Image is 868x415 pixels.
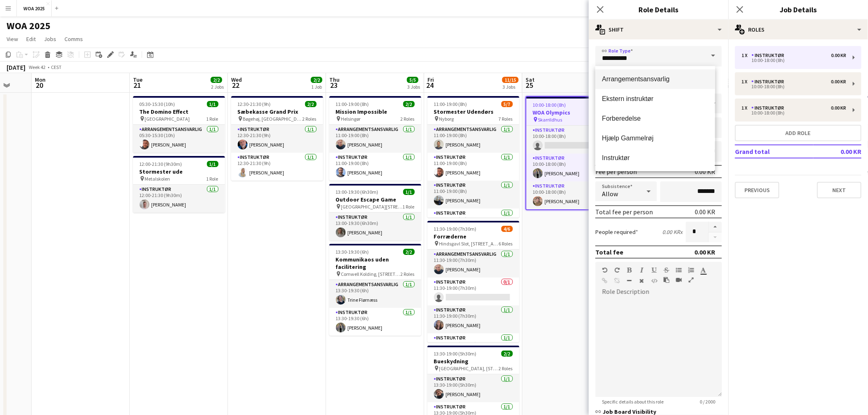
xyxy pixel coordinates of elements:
div: Total fee [595,248,623,256]
span: Skarrildhus [538,117,563,123]
span: [GEOGRAPHIC_DATA], [STREET_ADDRESS] [439,365,499,371]
h3: Kommunikaos uden facilitering [329,256,421,271]
span: Fri [427,76,434,83]
app-card-role: Arrangementsansvarlig1/111:00-19:00 (8h)[PERSON_NAME] [427,125,519,153]
span: 22 [230,80,242,90]
button: Strikethrough [664,267,669,273]
button: Ordered List [688,267,694,273]
app-card-role: Instruktør1/110:00-18:00 (8h)[PERSON_NAME] [526,154,617,181]
app-card-role: Instruktør1/111:00-19:00 (8h)[PERSON_NAME] [427,181,519,209]
span: 1/1 [207,161,218,167]
span: 2/2 [501,351,513,357]
span: 24 [426,80,434,90]
span: 2 Roles [303,116,317,122]
div: 2 Jobs [211,84,224,90]
div: 11:00-19:00 (8h)5/7Stormester Udendørs Nyborg7 RolesArrangementsansvarlig1/111:00-19:00 (8h)[PERS... [427,96,519,218]
span: 2/2 [211,77,222,83]
div: 0.00 KR [831,105,846,111]
span: Bøgehøj, [GEOGRAPHIC_DATA] [243,116,303,122]
a: Edit [23,34,39,44]
span: 21 [132,80,142,90]
div: 0.00 KR [694,248,715,256]
div: Roles [728,20,868,39]
span: 0 / 2000 [693,399,722,405]
div: 10:00-18:00 (8h) [742,111,846,115]
h3: The Domino Effect [133,108,225,115]
button: Underline [651,267,657,273]
div: 1 x [742,105,751,111]
div: 1 x [742,53,751,58]
button: Undo [602,267,608,273]
button: HTML Code [651,277,657,284]
div: 10:00-18:00 (8h) [742,58,846,62]
app-card-role: Instruktør1/112:00-21:30 (9h30m)[PERSON_NAME] [133,185,225,213]
a: Jobs [41,34,60,44]
h1: WOA 2025 [7,20,51,32]
span: Mon [35,76,46,83]
span: 13:30-19:00 (5h30m) [434,351,477,357]
span: 05:30-15:30 (10h) [140,101,175,107]
app-job-card: 12:00-21:30 (9h30m)1/1Stormester ude Metalskolen1 RoleInstruktør1/112:00-21:30 (9h30m)[PERSON_NAME] [133,156,225,213]
span: 25 [524,80,535,90]
button: Increase [709,222,722,232]
button: Clear Formatting [639,277,645,284]
span: 11:00-19:00 (8h) [434,101,467,107]
div: 1 Job [311,84,322,90]
div: 0.00 KR [695,167,715,176]
span: 20 [34,80,46,90]
span: Edit [26,35,36,43]
div: 11:00-19:00 (8h)2/2Mission Impossible Helsingør2 RolesArrangementsansvarlig1/111:00-19:00 (8h)[PE... [329,96,421,181]
app-job-card: 12:30-21:30 (9h)2/2Sæbekasse Grand Prix Bøgehøj, [GEOGRAPHIC_DATA]2 RolesInstruktør1/112:30-21:30... [231,96,323,181]
h3: Job Details [728,4,868,15]
span: Allow [602,190,618,198]
span: Instruktør [602,154,708,162]
span: Comwell Kolding, [STREET_ADDRESS] [341,271,401,277]
span: 23 [328,80,340,90]
span: 11/15 [502,77,519,83]
button: WOA 2025 [17,0,52,16]
button: Previous [735,182,779,198]
span: 1/1 [207,101,218,107]
app-card-role: Instruktør1/113:30-19:00 (5h30m)[PERSON_NAME] [427,374,519,402]
app-card-role: Instruktør1/110:00-18:00 (8h)[PERSON_NAME] [526,181,617,209]
button: Next [817,182,861,198]
app-card-role: Arrangementsansvarlig1/111:30-19:00 (7h30m)[PERSON_NAME] [427,250,519,277]
app-job-card: 10:00-18:00 (8h)2/3WOA Olympics Skarrildhus3 RolesInstruktør2A0/110:00-18:00 (8h) Instruktør1/110... [526,96,618,210]
span: 1 Role [207,176,218,182]
div: Instruktør [751,53,788,58]
h3: Bueskydning [427,358,519,365]
span: 4/6 [501,226,513,232]
span: Jobs [44,35,56,43]
app-card-role: Instruktør1/111:30-19:00 (7h30m)[PERSON_NAME] [427,305,519,333]
div: 0.00 KR [831,53,846,58]
div: Total fee per person [595,208,653,216]
h3: Forræderne [427,233,519,240]
div: 13:00-19:30 (6h30m)1/1Outdoor Escape Game [GEOGRAPHIC_DATA][STREET_ADDRESS][GEOGRAPHIC_DATA]1 Rol... [329,184,421,241]
button: Add role [735,125,861,141]
span: Wed [231,76,242,83]
button: Redo [614,267,620,273]
app-card-role: Instruktør1/112:30-21:30 (9h)[PERSON_NAME] [231,153,323,181]
span: 11:30-19:00 (7h30m) [434,226,477,232]
span: 5/7 [501,101,513,107]
h3: Sæbekasse Grand Prix [231,108,323,115]
span: Hindsgavl Slot, [STREET_ADDRESS] [439,241,499,247]
div: 3 Jobs [503,84,518,90]
span: 6 Roles [499,241,513,247]
span: Thu [329,76,340,83]
span: 12:00-21:30 (9h30m) [140,161,182,167]
h3: Outdoor Escape Game [329,196,421,203]
h3: Stormester Udendørs [427,108,519,115]
div: Fee per person [595,167,637,176]
span: 10:00-18:00 (8h) [533,102,566,108]
button: Unordered List [676,267,682,273]
div: [DATE] [7,63,25,71]
span: 2/2 [305,101,317,107]
span: 11:00-19:00 (8h) [336,101,369,107]
span: [GEOGRAPHIC_DATA][STREET_ADDRESS][GEOGRAPHIC_DATA] [341,204,403,210]
app-card-role: Arrangementsansvarlig1/105:30-15:30 (10h)[PERSON_NAME] [133,125,225,153]
h3: Role Details [589,4,728,15]
span: Metalskolen [145,176,170,182]
span: 2/2 [403,249,415,255]
span: 1/1 [403,189,415,195]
